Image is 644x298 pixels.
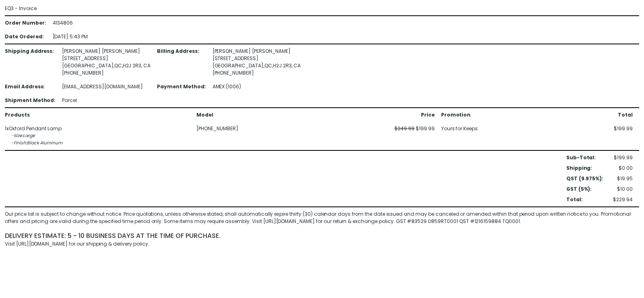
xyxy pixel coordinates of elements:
[613,185,633,193] div: $10.00
[441,125,534,147] div: Yours for Keeps
[618,111,633,119] div: Total
[62,83,151,90] div: [EMAIL_ADDRESS][DOMAIN_NAME]
[5,5,639,248] div: EQ3 - Invoice
[62,69,151,77] div: [PHONE_NUMBER]
[613,154,633,161] div: $199.99
[62,48,151,77] div: [PERSON_NAME] [PERSON_NAME] [STREET_ADDRESS] [GEOGRAPHIC_DATA] , QC , H2J 2R3 , CA
[614,125,633,147] div: $199.99
[196,125,289,132] div: [PHONE_NUMBER]
[5,231,221,240] span: delivery estimate: 5 - 10 business days at the time of purchase.
[196,111,289,119] div: Model
[441,111,534,119] div: Promotion
[566,196,604,203] div: Total :
[566,165,604,172] div: Shipping :
[566,154,604,161] div: Sub-Total :
[566,175,604,182] div: QST (9.975%) :
[53,19,88,27] div: 4134806
[213,83,301,90] div: AMEX (1006)
[157,83,206,90] div: Payment Method :
[394,125,415,132] span: $249.99
[53,33,88,40] div: [DATE] 5:43 PM
[613,196,633,203] div: $229.94
[421,111,435,119] div: Price
[213,48,301,77] div: [PERSON_NAME] [PERSON_NAME] [STREET_ADDRESS] [GEOGRAPHIC_DATA] , QC , H2J 2R3 , CA
[5,210,639,225] div: Our price list is subject to change without notice. Price quotations, unless otherwise stated, sh...
[5,111,190,119] div: Products
[613,165,633,172] div: $0.00
[5,48,56,77] div: Shipping Address :
[157,48,206,77] div: Billing Address :
[394,125,434,147] div: $199.99
[613,175,633,182] div: $19.95
[566,185,604,193] div: GST (5%) :
[11,140,190,147] div: - Finish : Black Aluminum
[11,132,190,140] div: - Size : Large
[5,97,56,104] div: Shipment Method :
[5,19,46,27] div: Order Number :
[5,33,46,40] div: Date Ordered :
[5,125,190,132] div: 1 x Oxford Pendant Lamp
[62,97,151,104] div: Parcel
[5,83,56,90] div: Email Address :
[5,240,639,248] div: Visit [URL][DOMAIN_NAME] for our shipping & delivery policy.
[213,69,301,77] div: [PHONE_NUMBER]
